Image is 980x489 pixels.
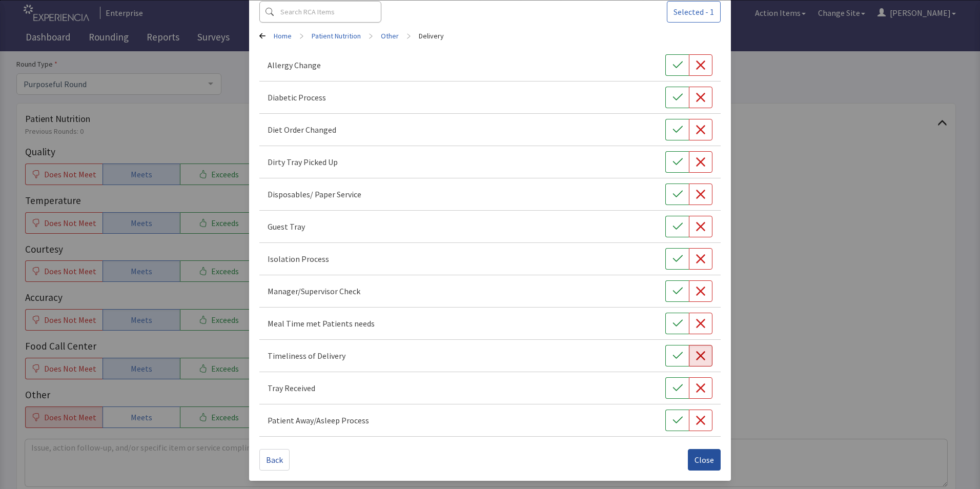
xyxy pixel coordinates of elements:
button: Close [688,449,721,471]
p: Manager/Supervisor Check [268,285,360,297]
a: Delivery [419,31,444,41]
p: Patient Away/Asleep Process [268,414,369,426]
span: > [369,26,373,46]
a: Patient Nutrition [312,31,361,41]
button: Back [259,449,290,471]
p: Tray Received [268,382,315,394]
p: Diet Order Changed [268,124,336,136]
p: Diabetic Process [268,91,326,104]
span: Selected - 1 [673,6,714,18]
a: Other [381,31,399,41]
p: Meal Time met Patients needs [268,317,375,330]
p: Dirty Tray Picked Up [268,156,338,168]
span: Close [695,454,714,466]
a: Home [274,31,292,41]
p: Guest Tray [268,220,305,233]
span: Back [266,454,283,466]
p: Disposables/ Paper Service [268,188,361,200]
p: Allergy Change [268,59,321,71]
input: Search RCA Items [259,1,381,23]
span: > [300,26,303,46]
p: Isolation Process [268,253,329,265]
p: Timeliness of Delivery [268,350,345,362]
span: > [407,26,411,46]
